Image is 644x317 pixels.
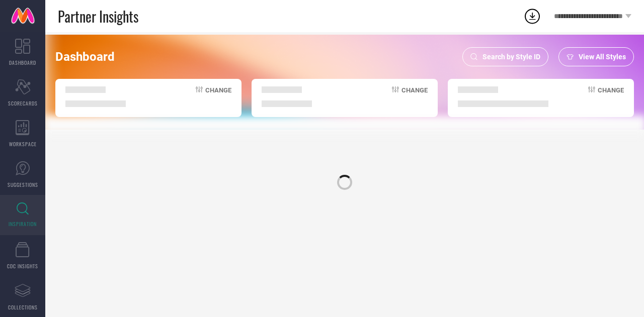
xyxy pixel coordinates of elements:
span: Change [401,86,428,107]
span: Partner Insights [58,6,138,27]
span: SUGGESTIONS [8,181,38,188]
div: Open download list [523,7,541,25]
span: WORKSPACE [9,140,37,148]
span: Change [205,86,231,107]
span: View All Styles [579,53,626,61]
span: Search by Style ID [482,53,540,61]
span: SCORECARDS [8,99,38,107]
span: COLLECTIONS [8,303,38,311]
span: INSPIRATION [9,220,37,228]
span: CDC INSIGHTS [7,262,38,270]
span: Change [598,86,624,107]
span: Dashboard [55,50,115,64]
span: DASHBOARD [9,59,36,66]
